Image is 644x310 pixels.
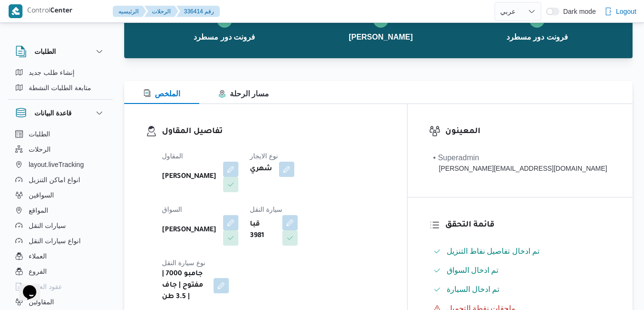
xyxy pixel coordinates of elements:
button: layout.liveTracking [11,157,109,172]
button: فرونت دور مسطرد [146,1,302,51]
span: سيارات النقل [29,220,66,231]
span: المقاول [162,152,183,160]
button: 336414 رقم [176,6,220,17]
div: [PERSON_NAME][EMAIL_ADDRESS][DOMAIN_NAME] [433,164,607,174]
button: الرئيسيه [113,6,146,17]
span: عقود العملاء [29,281,62,292]
button: المواقع [11,203,109,218]
span: الرحلات [29,144,51,155]
span: انواع اماكن التنزيل [29,174,80,186]
button: Logout [601,2,640,21]
button: قاعدة البيانات [15,107,105,119]
span: المواقع [29,205,48,216]
span: إنشاء طلب جديد [29,67,75,78]
button: السواقين [11,187,109,203]
button: سيارات النقل [11,218,109,233]
h3: الطلبات [34,46,56,57]
span: فرونت دور مسطرد [193,31,255,43]
button: عقود العملاء [11,279,109,294]
h3: تفاصيل المقاول [162,125,386,138]
div: • Superadmin [433,152,607,164]
img: X8yXhbKr1z7QwAAAABJRU5ErkJggg== [9,4,22,18]
button: الطلبات [15,46,105,57]
span: نوع سيارة النقل [162,259,205,267]
b: [PERSON_NAME] [162,225,216,236]
button: الرحلات [11,142,109,157]
span: Dark mode [559,8,596,15]
button: الرحلات [144,6,178,17]
span: نوع الايجار [250,152,278,160]
span: مسار الرحلة [218,90,269,98]
span: الفروع [29,266,47,277]
span: انواع سيارات النقل [29,235,81,247]
span: فرونت دور مسطرد [506,31,568,43]
b: جامبو 7000 | مفتوح | جاف | 3.5 طن [162,269,207,303]
span: تم ادخال السواق [447,266,499,274]
button: الطلبات [11,126,109,142]
span: السواقين [29,189,54,201]
button: تم ادخال تفاصيل نفاط التنزيل [429,244,611,259]
span: الملخص [143,90,180,98]
span: العملاء [29,250,47,262]
button: إنشاء طلب جديد [11,65,109,80]
button: انواع سيارات النقل [11,233,109,248]
span: متابعة الطلبات النشطة [29,82,91,93]
h3: قائمة التحقق [445,219,611,232]
button: [PERSON_NAME] [302,1,459,51]
button: تم ادخال السيارة [429,282,611,297]
div: الطلبات [8,65,113,99]
b: [PERSON_NAME] [162,171,216,183]
button: الفروع [11,264,109,279]
h3: قاعدة البيانات [34,107,72,119]
span: تم ادخال تفاصيل نفاط التنزيل [447,247,540,255]
iframe: chat widget [10,272,40,300]
span: الطلبات [29,128,50,140]
span: تم ادخال السيارة [447,285,500,293]
span: السواق [162,206,182,213]
span: المقاولين [29,296,54,308]
span: [PERSON_NAME] [349,31,413,43]
button: متابعة الطلبات النشطة [11,80,109,95]
span: • Superadmin mohamed.nabil@illa.com.eg [433,152,607,174]
span: layout.liveTracking [29,159,84,170]
h3: المعينون [445,125,611,138]
button: العملاء [11,248,109,264]
span: تم ادخال السواق [447,265,499,276]
b: شهري [250,164,272,175]
span: تم ادخال تفاصيل نفاط التنزيل [447,246,540,257]
b: قبا 3981 [250,219,276,242]
span: تم ادخال السيارة [447,284,500,295]
button: فرونت دور مسطرد [459,1,615,51]
button: انواع اماكن التنزيل [11,172,109,187]
span: سيارة النقل [250,206,282,213]
b: Center [50,8,73,15]
button: المقاولين [11,294,109,310]
span: Logout [616,6,636,17]
button: تم ادخال السواق [429,263,611,278]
